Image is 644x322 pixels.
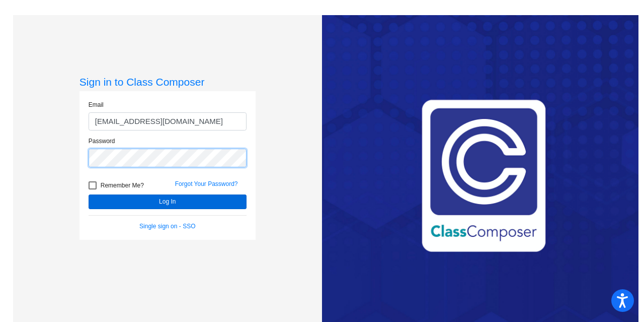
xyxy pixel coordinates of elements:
[101,179,144,191] span: Remember Me?
[175,180,238,187] a: Forgot Your Password?
[139,223,195,230] a: Single sign on - SSO
[89,195,247,209] button: Log In
[89,100,104,109] label: Email
[89,137,115,146] label: Password
[79,76,256,88] h3: Sign in to Class Composer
